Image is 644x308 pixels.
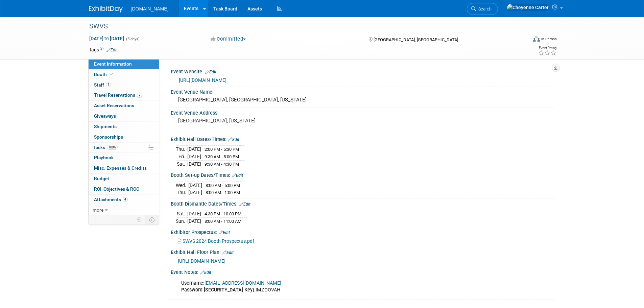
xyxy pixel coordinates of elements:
[145,215,159,224] td: Toggle Event Tabs
[176,189,188,196] td: Thu.
[94,176,109,181] span: Budget
[89,205,159,215] a: more
[94,165,147,171] span: Misc. Expenses & Credits
[232,173,243,178] a: Edit
[205,219,241,224] span: 8:00 AM - 11:00 AM
[374,37,458,42] span: [GEOGRAPHIC_DATA], [GEOGRAPHIC_DATA]
[476,6,492,11] span: Search
[89,174,159,184] a: Budget
[94,186,139,192] span: ROI, Objectives & ROO
[94,103,134,108] span: Asset Reservations
[89,153,159,163] a: Playbook
[467,3,498,15] a: Search
[188,189,202,196] td: [DATE]
[89,195,159,205] a: Attachments4
[208,35,248,43] button: Committed
[89,111,159,121] a: Giveaways
[89,6,123,13] img: ExhibitDay
[222,250,234,255] a: Edit
[205,280,281,286] a: [EMAIL_ADDRESS][DOMAIN_NAME]
[94,197,128,202] span: Attachments
[171,170,555,179] div: Booth Set-up Dates/Times:
[176,95,550,105] div: [GEOGRAPHIC_DATA], [GEOGRAPHIC_DATA], [US_STATE]
[178,118,324,124] pre: [GEOGRAPHIC_DATA], [US_STATE]
[171,267,555,276] div: Event Notes:
[89,101,159,111] a: Asset Reservations
[179,77,226,83] a: [URL][DOMAIN_NAME]
[187,210,201,218] td: [DATE]
[89,59,159,69] a: Event Information
[171,199,555,208] div: Booth Dismantle Dates/Times:
[206,183,240,188] span: 8:00 AM - 5:00 PM
[176,217,187,224] td: Sun.
[183,238,254,244] span: SWVS 2024 Booth Prospectus.pdf
[106,82,111,87] span: 1
[94,61,132,67] span: Event Information
[181,287,256,293] b: Password [SECURITY_DATA] Key):
[94,72,115,77] span: Booth
[205,211,241,216] span: 4:30 PM - 10:00 PM
[181,280,205,286] b: Username:
[94,124,117,129] span: Shipments
[93,145,118,150] span: Tasks
[89,132,159,142] a: Sponsorships
[123,197,128,202] span: 4
[178,258,225,264] a: [URL][DOMAIN_NAME]
[533,36,540,42] img: Format-Inperson.png
[87,20,517,32] div: SWVS
[89,143,159,153] a: Tasks100%
[131,6,169,11] span: [DOMAIN_NAME]
[171,108,555,116] div: Event Venue Address:
[205,154,239,159] span: 9:30 AM - 5:00 PM
[187,153,201,161] td: [DATE]
[176,160,187,167] td: Sat.
[538,46,556,50] div: Event Rating
[107,145,118,150] span: 100%
[239,202,251,207] a: Edit
[200,270,211,275] a: Edit
[188,182,202,189] td: [DATE]
[187,146,201,153] td: [DATE]
[89,46,118,53] td: Tags
[205,147,239,152] span: 2:00 PM - 5:30 PM
[176,210,187,218] td: Sat.
[110,72,113,76] i: Booth reservation complete
[205,162,239,167] span: 9:30 AM - 4:30 PM
[89,90,159,100] a: Travel Reservations2
[89,184,159,194] a: ROI, Objectives & ROO
[487,35,557,45] div: Event Format
[94,92,142,98] span: Travel Reservations
[89,70,159,80] a: Booth
[89,163,159,173] a: Misc. Expenses & Credits
[178,238,254,244] a: SWVS 2024 Booth Prospectus.pdf
[94,155,114,160] span: Playbook
[507,4,549,11] img: Cheyenne Carter
[94,113,116,119] span: Giveaways
[541,37,557,42] div: In-Person
[106,48,118,52] a: Edit
[176,146,187,153] td: Thu.
[103,36,110,41] span: to
[171,67,555,75] div: Event Website:
[137,93,142,98] span: 2
[171,247,555,256] div: Exhibit Hall Floor Plan:
[89,80,159,90] a: Staff1
[176,277,481,297] div: IMZOOVAH
[206,190,240,195] span: 8:00 AM - 1:00 PM
[176,182,188,189] td: Wed.
[171,87,555,95] div: Event Venue Name:
[171,134,555,143] div: Exhibit Hall Dates/Times:
[125,37,140,41] span: (5 days)
[187,217,201,224] td: [DATE]
[176,153,187,161] td: Fri.
[219,230,230,235] a: Edit
[134,215,145,224] td: Personalize Event Tab Strip
[171,227,555,236] div: Exhibitor Prospectus:
[89,35,124,42] span: [DATE] [DATE]
[93,207,103,213] span: more
[205,70,216,74] a: Edit
[228,137,239,142] a: Edit
[94,134,123,140] span: Sponsorships
[89,122,159,132] a: Shipments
